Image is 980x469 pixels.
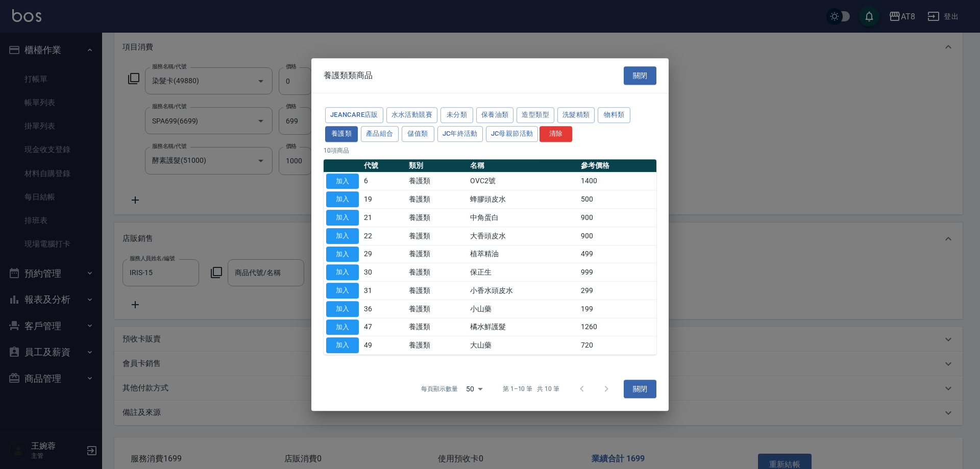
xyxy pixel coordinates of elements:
td: 22 [361,227,406,245]
td: OVC2號 [468,172,578,190]
button: 未分類 [440,107,473,123]
button: 加入 [326,174,359,189]
td: 29 [361,245,406,263]
button: 加入 [326,210,359,226]
td: 720 [578,336,656,355]
td: 36 [361,300,406,318]
td: 500 [578,190,656,209]
button: JeanCare店販 [325,107,383,123]
button: 加入 [326,264,359,280]
p: 10 項商品 [324,146,656,155]
p: 第 1–10 筆 共 10 筆 [503,384,559,393]
button: 造型類型 [517,107,554,123]
th: 代號 [361,159,406,172]
button: JC年終活動 [437,126,483,142]
td: 19 [361,190,406,209]
td: 養護類 [406,227,468,245]
button: 加入 [326,191,359,207]
td: 199 [578,300,656,318]
td: 21 [361,209,406,227]
th: 名稱 [468,159,578,172]
td: 中角蛋白 [468,209,578,227]
button: 關閉 [624,66,656,85]
td: 大香頭皮水 [468,227,578,245]
button: 保養油類 [476,107,514,123]
button: JC母親節活動 [486,126,538,142]
td: 6 [361,172,406,190]
td: 999 [578,263,656,282]
td: 養護類 [406,209,468,227]
td: 橘水鮮護髮 [468,318,578,336]
td: 蜂膠頭皮水 [468,190,578,209]
td: 養護類 [406,245,468,263]
td: 900 [578,209,656,227]
button: 加入 [326,246,359,262]
button: 加入 [326,319,359,335]
button: 水水活動競賽 [386,107,437,123]
td: 299 [578,282,656,300]
button: 加入 [326,283,359,299]
button: 關閉 [624,380,656,399]
button: 儲值類 [402,126,434,142]
th: 類別 [406,159,468,172]
td: 499 [578,245,656,263]
button: 加入 [326,337,359,353]
div: 50 [462,375,486,403]
button: 養護類 [325,126,358,142]
td: 49 [361,336,406,355]
td: 31 [361,282,406,300]
td: 保正生 [468,263,578,282]
button: 產品組合 [361,126,399,142]
td: 養護類 [406,318,468,336]
td: 小香水頭皮水 [468,282,578,300]
p: 每頁顯示數量 [421,384,458,393]
button: 物料類 [598,107,630,123]
button: 清除 [540,126,572,142]
span: 養護類類商品 [324,70,373,81]
td: 47 [361,318,406,336]
td: 大山藥 [468,336,578,355]
button: 加入 [326,301,359,317]
button: 加入 [326,228,359,244]
td: 小山藥 [468,300,578,318]
button: 洗髮精類 [557,107,595,123]
td: 1260 [578,318,656,336]
td: 1400 [578,172,656,190]
td: 植萃精油 [468,245,578,263]
td: 養護類 [406,190,468,209]
td: 30 [361,263,406,282]
td: 養護類 [406,300,468,318]
td: 養護類 [406,336,468,355]
td: 養護類 [406,263,468,282]
td: 養護類 [406,282,468,300]
td: 養護類 [406,172,468,190]
th: 參考價格 [578,159,656,172]
td: 900 [578,227,656,245]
